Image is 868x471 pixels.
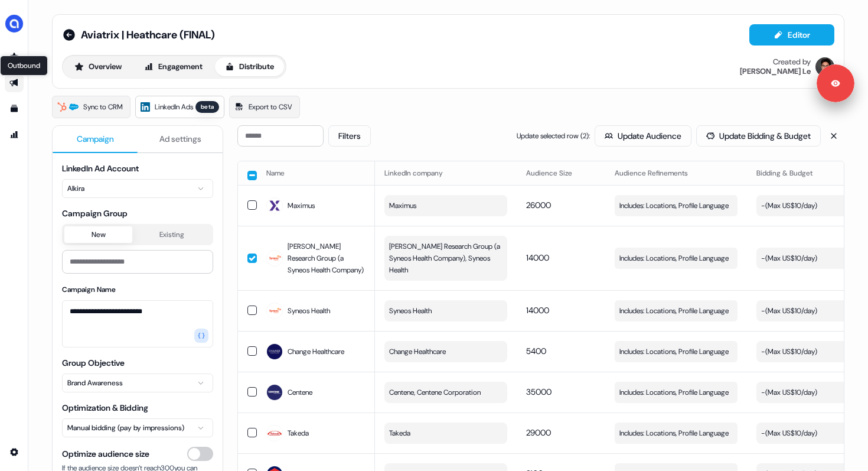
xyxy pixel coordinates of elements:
[526,252,549,263] span: 14000
[696,125,821,147] button: Update Bidding & Budget
[615,300,738,321] button: Includes: Locations, Profile Language
[83,101,123,113] span: Sync to CRM
[195,101,219,113] div: beta
[619,386,729,398] span: Includes: Locations, Profile Language
[761,305,817,317] div: - ( Max US$10/day )
[619,427,729,439] span: Includes: Locations, Profile Language
[5,99,24,118] a: Go to templates
[384,300,507,321] button: Syneos Health
[526,346,546,356] span: 5400
[761,427,817,439] div: - ( Max US$10/day )
[62,163,139,174] label: LinkedIn Ad Account
[761,346,817,358] div: - ( Max US$10/day )
[135,96,224,118] a: LinkedIn Adsbeta
[62,285,116,294] label: Campaign Name
[526,305,549,316] span: 14000
[249,101,292,113] span: Export to CSV
[761,252,817,264] div: - ( Max US$10/day )
[5,73,24,92] a: Go to outbound experience
[384,195,507,216] button: Maximus
[526,386,552,397] span: 35000
[215,57,284,76] button: Distribute
[384,382,507,403] button: Centene, Centene Corporation
[389,386,481,398] span: Centene, Centene Corporation
[773,57,811,67] div: Created by
[77,133,114,145] span: Campaign
[134,57,213,76] button: Engagement
[615,423,738,444] button: Includes: Locations, Profile Language
[389,200,416,212] span: Maximus
[288,427,309,439] span: Takeda
[62,448,149,460] span: Optimize audience size
[389,305,432,317] span: Syneos Health
[761,200,817,212] div: - ( Max US$10/day )
[62,358,125,368] label: Group Objective
[615,382,738,403] button: Includes: Locations, Profile Language
[62,207,213,219] span: Campaign Group
[605,161,747,185] th: Audience Refinements
[615,195,738,216] button: Includes: Locations, Profile Language
[517,161,605,185] th: Audience Size
[595,125,691,147] button: Update Audience
[257,161,375,185] th: Name
[5,125,24,144] a: Go to attribution
[187,447,213,461] button: Optimize audience size
[64,57,132,76] button: Overview
[384,341,507,362] button: Change Healthcare
[229,96,300,118] a: Export to CSV
[619,252,729,264] span: Includes: Locations, Profile Language
[815,57,834,76] img: Hugh
[384,423,507,444] button: Takeda
[81,28,215,42] span: Aviatrix | Heathcare (FINAL)
[389,241,500,276] span: [PERSON_NAME] Research Group (a Syneos Health Company), Syneos Health
[615,248,738,269] button: Includes: Locations, Profile Language
[288,305,330,317] span: Syneos Health
[619,346,729,358] span: Includes: Locations, Profile Language
[749,30,834,43] a: Editor
[615,341,738,362] button: Includes: Locations, Profile Language
[155,101,193,113] span: LinkedIn Ads
[384,236,507,281] button: [PERSON_NAME] Research Group (a Syneos Health Company), Syneos Health
[761,386,817,398] div: - ( Max US$10/day )
[375,161,517,185] th: LinkedIn company
[159,133,201,145] span: Ad settings
[5,443,24,462] a: Go to integrations
[288,386,312,398] span: Centene
[52,96,130,118] a: Sync to CRM
[5,47,24,66] a: Go to prospects
[64,226,132,243] button: New
[619,305,729,317] span: Includes: Locations, Profile Language
[389,346,446,358] span: Change Healthcare
[749,24,834,46] button: Editor
[288,241,366,276] span: [PERSON_NAME] Research Group (a Syneos Health Company)
[389,427,410,439] span: Takeda
[526,200,551,210] span: 26000
[517,130,590,142] span: Update selected row ( 2 ):
[288,346,344,358] span: Change Healthcare
[328,125,371,147] button: Filters
[526,427,551,438] span: 29000
[740,67,811,76] div: [PERSON_NAME] Le
[288,200,315,212] span: Maximus
[62,402,148,413] label: Optimization & Bidding
[132,226,211,243] button: Existing
[619,200,729,212] span: Includes: Locations, Profile Language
